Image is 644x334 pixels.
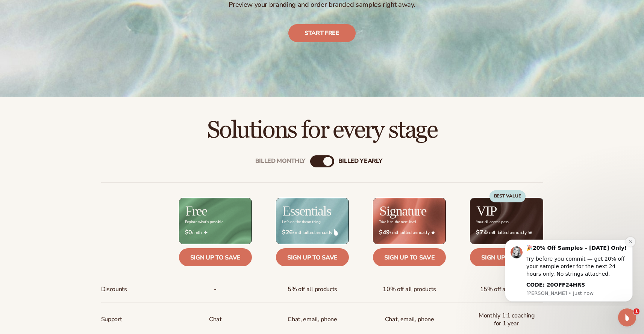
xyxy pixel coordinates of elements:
span: 10% off all products [383,282,436,296]
img: Crown_2d87c031-1b5a-4345-8312-a4356ddcde98.png [528,231,532,234]
div: BEST VALUE [489,190,526,202]
b: 20% Off Samples – [DATE] Only! [39,12,133,18]
h2: Free [185,204,207,218]
a: Sign up to save [179,248,252,266]
span: - [214,282,217,296]
p: Chat [209,313,222,326]
div: message notification from Lee, Just now. 🎉 20% Off Samples – Today Only! Try before you commit — ... [11,7,139,69]
div: Message content [33,12,133,56]
span: 15% off all products [480,282,533,296]
div: Billed Monthly [255,158,306,165]
div: Try before you commit — get 20% off your sample order for the next 24 hours only. No strings atta... [33,23,133,45]
span: / mth billed annually [476,229,537,236]
b: CODE: 20OFF24HRS [33,49,91,55]
span: / mth billed annually [282,229,343,236]
strong: $0 [185,229,192,236]
a: Sign up to save [470,248,543,266]
span: Monthly 1:1 coaching for 1 year [476,309,537,331]
div: 🎉 [33,12,133,19]
img: VIP_BG_199964bd-3653-43bc-8a67-789d2d7717b9.jpg [470,198,542,244]
span: Chat, email, phone [385,313,434,326]
strong: $74 [476,229,487,236]
div: billed Yearly [338,158,382,165]
iframe: Intercom live chat [618,308,636,326]
div: Take it to the next level. [379,220,417,224]
img: Free_Icon_bb6e7c7e-73f8-44bd-8ed0-223ea0fc522e.png [204,231,208,234]
div: Your all-access pass. [476,220,509,224]
p: Chat, email, phone [288,313,337,326]
strong: $26 [282,229,293,236]
div: Explore what's possible. [185,220,224,224]
h2: Solutions for every stage [21,118,623,143]
span: Support [101,313,122,326]
strong: $49 [379,229,390,236]
span: Discounts [101,282,127,296]
img: free_bg.png [179,198,252,244]
a: Sign up to save [276,248,349,266]
button: Dismiss notification [132,4,142,14]
img: Essentials_BG_9050f826-5aa9-47d9-a362-757b82c62641.jpg [276,198,349,244]
span: / mth billed annually [379,229,440,236]
img: Signature_BG_eeb718c8-65ac-49e3-a4e5-327c6aa73146.jpg [373,198,445,244]
h2: VIP [476,204,497,218]
p: Preview your branding and order branded samples right away. [146,0,498,9]
div: Let’s do the damn thing. [282,220,321,224]
img: Profile image for Lee [17,14,29,26]
h2: Essentials [282,204,331,218]
span: 5% off all products [288,282,337,296]
h2: Signature [379,204,426,218]
iframe: Intercom notifications message [494,233,644,306]
a: Sign up to save [373,248,446,266]
span: 1 [633,308,639,314]
p: Message from Lee, sent Just now [33,57,133,64]
img: Star_6.png [431,231,435,234]
img: drop.png [334,229,338,236]
a: Start free [288,24,356,42]
span: / mth [185,229,246,236]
